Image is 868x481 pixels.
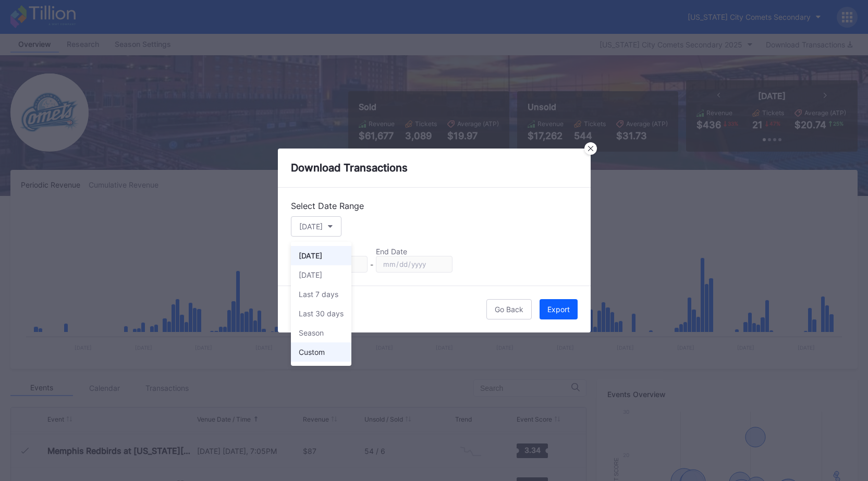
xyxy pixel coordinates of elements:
[299,309,344,318] div: Last 30 days
[299,290,338,299] div: Last 7 days
[299,328,324,337] div: Season
[299,270,322,279] div: [DATE]
[299,348,325,356] div: Custom
[299,251,322,260] div: [DATE]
